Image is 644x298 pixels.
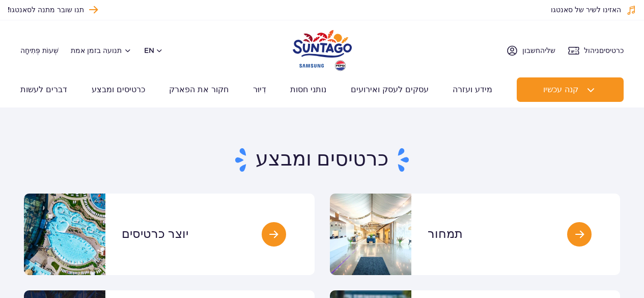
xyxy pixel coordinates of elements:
[92,85,145,94] font: כרטיסים ומבצע
[169,77,229,102] a: חקור את הפארק
[522,46,545,55] font: החשבון
[20,85,67,94] font: דברים לעשות
[551,7,621,14] font: האזינו לשיר של סאנטגו
[169,85,229,94] font: חקור את הפארק
[8,7,84,14] font: תנו שובר מתנה לסאנטגו!
[253,85,266,94] font: דִיוּר
[290,77,326,102] a: נותני חסות
[20,45,59,56] a: שְׁעוֹת פְּתִיחָה
[453,77,492,102] a: מידע ועזרה
[144,46,154,55] font: en
[351,77,429,102] a: עסקים לעסק ואירועים
[584,46,599,55] font: ניהול
[599,46,624,55] font: כרטיסים
[20,77,67,102] a: דברים לעשות
[568,44,624,57] a: ניהולכרטיסים
[92,77,145,102] a: כרטיסים ומבצע
[506,44,555,57] a: החשבוןשלי
[71,46,132,55] button: תנועה בזמן אמת
[545,46,555,55] font: שלי
[8,3,98,17] a: תנו שובר מתנה לסאנטגו!
[551,5,636,15] button: האזינו לשיר של סאנטגו
[453,85,492,94] font: מידע ועזרה
[71,46,122,55] font: תנועה בזמן אמת
[20,46,59,55] font: שְׁעוֹת פְּתִיחָה
[517,77,624,102] button: קנה עכשיו
[351,85,429,94] font: עסקים לעסק ואירועים
[256,147,388,172] font: כרטיסים ומבצע
[293,25,352,72] a: פארק פולין
[290,85,326,94] font: נותני חסות
[253,77,266,102] a: דִיוּר
[144,45,163,56] button: en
